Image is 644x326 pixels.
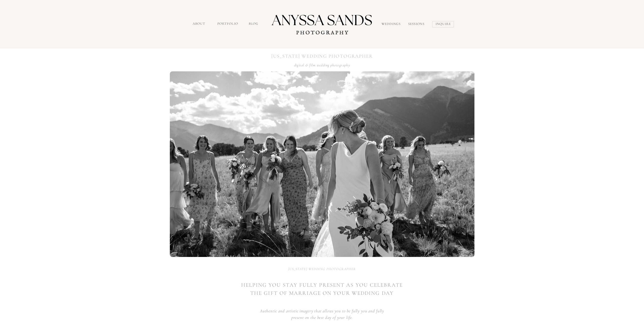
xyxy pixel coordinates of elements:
[193,21,207,27] a: about
[408,22,427,28] a: sessions
[257,308,387,323] p: Authentic and artistic imagery that allows you to be fully you and fully present on the best day ...
[289,62,355,67] h2: digital & film wedding photography
[266,53,378,59] h1: [US_STATE] WEDDING PHOTOGRAPHER
[217,21,239,27] a: portfolio
[240,281,404,299] p: helping you stay fully present as you celebrate the gift of marriage on your wedding day
[382,22,403,27] a: Weddings
[279,266,365,271] h2: [US_STATE] wedding photographer
[436,22,452,27] a: inquire
[249,21,260,27] a: Blog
